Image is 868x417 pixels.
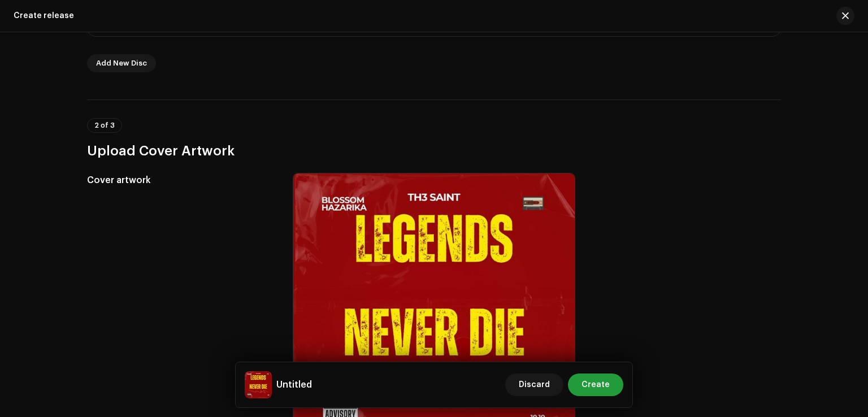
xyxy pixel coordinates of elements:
span: Create [581,373,610,396]
img: 21bb0fbf-42b6-4e26-80fa-e13bbd1ba1ef [245,371,272,398]
button: Create [568,373,623,396]
h3: Upload Cover Artwork [87,142,781,160]
span: Discard [519,373,550,396]
button: Discard [505,373,563,396]
h5: Untitled [276,378,312,392]
h5: Cover artwork [87,173,275,187]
